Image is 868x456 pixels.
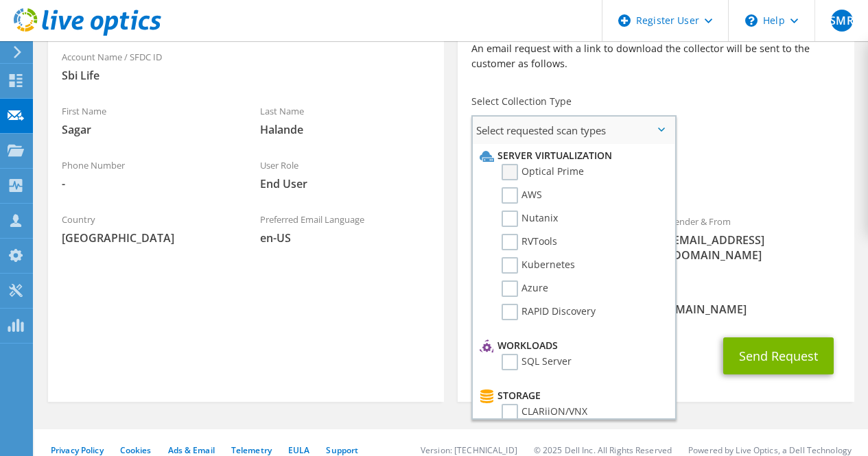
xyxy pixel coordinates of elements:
[260,230,431,245] span: en-US
[120,444,152,456] a: Cookies
[421,444,517,456] li: Version: [TECHNICAL_ID]
[471,95,572,108] label: Select Collection Type
[473,117,675,144] span: Select requested scan types
[260,176,431,191] span: End User
[62,176,233,191] span: -
[502,304,596,320] label: RAPID Discovery
[458,276,854,324] div: CC & Reply To
[48,151,246,198] div: Phone Number
[246,97,445,144] div: Last Name
[476,337,668,354] li: Workloads
[51,444,104,456] a: Privacy Policy
[288,444,309,456] a: EULA
[723,337,834,374] button: Send Request
[745,14,758,27] svg: \n
[476,387,668,404] li: Storage
[502,211,558,227] label: Nutanix
[48,43,444,90] div: Account Name / SFDC ID
[471,41,840,71] p: An email request with a link to download the collector will be sent to the customer as follows.
[502,404,587,420] label: CLARiiON/VNX
[246,205,445,252] div: Preferred Email Language
[534,444,672,456] li: © 2025 Dell Inc. All Rights Reserved
[168,444,215,456] a: Ads & Email
[62,230,233,245] span: [GEOGRAPHIC_DATA]
[476,147,668,164] li: Server Virtualization
[502,280,548,297] label: Azure
[656,207,854,269] div: Sender & From
[502,234,557,250] label: RVTools
[246,151,445,198] div: User Role
[260,122,431,137] span: Halande
[502,257,575,274] label: Kubernetes
[62,122,233,137] span: Sagar
[502,187,542,204] label: AWS
[458,207,656,269] div: To
[231,444,272,456] a: Telemetry
[831,10,853,32] span: SMR
[502,164,584,180] label: Optical Prime
[326,444,358,456] a: Support
[458,149,854,200] div: Requested Collections
[48,205,246,252] div: Country
[62,68,430,83] span: Sbi Life
[688,444,852,456] li: Powered by Live Optics, a Dell Technology
[48,97,246,144] div: First Name
[502,354,572,370] label: SQL Server
[670,232,841,263] span: [EMAIL_ADDRESS][DOMAIN_NAME]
